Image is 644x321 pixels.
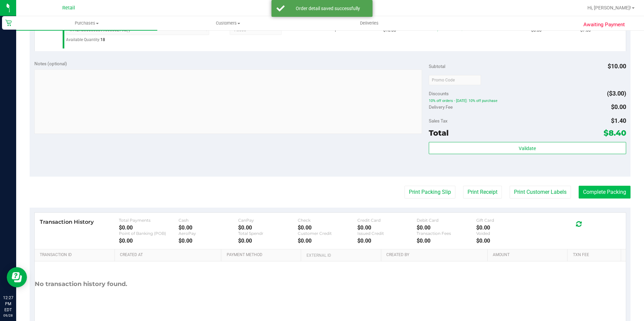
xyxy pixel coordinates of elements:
[608,63,626,70] span: $10.00
[119,218,179,223] div: Total Payments
[301,249,381,261] th: External ID
[357,238,417,244] div: $0.00
[16,16,157,30] a: Purchases
[62,5,75,11] span: Retail
[158,20,298,26] span: Customers
[476,238,536,244] div: $0.00
[298,238,357,244] div: $0.00
[238,224,298,231] div: $0.00
[238,231,298,236] div: Total Spendr
[157,16,298,30] a: Customers
[476,224,536,231] div: $0.00
[429,75,481,85] input: Promo Code
[3,313,13,318] p: 09/28
[611,103,626,110] span: $0.00
[579,186,631,199] button: Complete Packing
[119,224,179,231] div: $0.00
[100,37,105,42] span: 18
[227,252,299,258] a: Payment Method
[429,104,453,110] span: Delivery Fee
[476,218,536,223] div: Gift Card
[16,20,157,26] span: Purchases
[238,218,298,223] div: CanPay
[476,231,536,236] div: Voided
[429,99,626,103] span: 10% off orders - [DATE]: 10% off purchase
[417,224,476,231] div: $0.00
[357,231,417,236] div: Issued Credit
[587,5,631,10] span: Hi, [PERSON_NAME]!
[34,61,67,66] span: Notes (optional)
[429,87,449,100] span: Discounts
[429,64,445,69] span: Subtotal
[510,186,571,199] button: Print Customer Labels
[288,5,367,12] div: Order detail saved successfully
[179,231,238,236] div: AeroPay
[238,238,298,244] div: $0.00
[5,20,12,26] inline-svg: Retail
[119,231,179,236] div: Point of Banking (POB)
[299,16,440,30] a: Deliveries
[417,231,476,236] div: Transaction Fees
[604,128,626,138] span: $8.40
[493,252,565,258] a: Amount
[66,35,217,48] div: Available Quantity:
[573,252,618,258] a: Txn Fee
[298,224,357,231] div: $0.00
[417,218,476,223] div: Debit Card
[120,252,219,258] a: Created At
[429,118,448,123] span: Sales Tax
[3,295,13,313] p: 12:27 PM EDT
[463,186,502,199] button: Print Receipt
[611,117,626,124] span: $1.40
[429,142,626,154] button: Validate
[298,218,357,223] div: Check
[351,20,388,26] span: Deliveries
[35,261,127,307] div: No transaction history found.
[357,218,417,223] div: Credit Card
[357,224,417,231] div: $0.00
[417,238,476,244] div: $0.00
[583,21,625,29] span: Awaiting Payment
[119,238,179,244] div: $0.00
[7,267,27,287] iframe: Resource center
[386,252,485,258] a: Created By
[298,231,357,236] div: Customer Credit
[429,128,449,138] span: Total
[179,238,238,244] div: $0.00
[40,252,112,258] a: Transaction ID
[519,146,536,151] span: Validate
[405,186,455,199] button: Print Packing Slip
[179,224,238,231] div: $0.00
[607,90,626,97] span: ($3.00)
[179,218,238,223] div: Cash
